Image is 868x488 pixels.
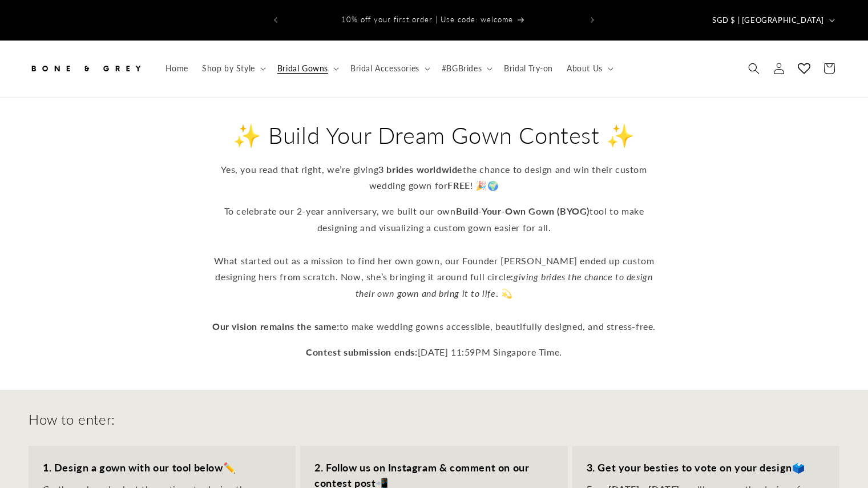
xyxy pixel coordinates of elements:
a: Bone and Grey Bridal [25,52,147,86]
button: SGD $ | [GEOGRAPHIC_DATA] [705,9,839,31]
img: Bone and Grey Bridal [29,56,143,81]
p: Yes, you read that right, we’re giving the chance to design and win their custom wedding gown for... [212,162,657,195]
summary: #BGBrides [435,57,497,80]
summary: About Us [560,57,618,80]
span: About Us [567,63,603,74]
strong: Contest submission ends: [306,346,417,357]
strong: 3. Get your besties to vote on your design [587,461,792,474]
button: Previous announcement [263,9,288,31]
p: [DATE] 11:59PM Singapore Time. [212,344,657,361]
summary: Search [741,56,766,81]
h3: 🗳️ [587,460,825,475]
span: Home [165,63,188,74]
span: Shop by Style [202,63,255,74]
em: giving brides the chance to design their own gown and bring it to life [356,271,653,299]
strong: 1. Design a gown with our tool below [43,461,223,474]
span: Bridal Try-on [504,63,553,74]
button: Next announcement [580,9,605,31]
a: Home [159,57,195,80]
a: Bridal Try-on [497,57,560,80]
summary: Bridal Accessories [344,57,435,80]
strong: 3 brides [378,164,414,175]
strong: worldwide [417,164,463,175]
p: To celebrate our 2-year anniversary, we built our own tool to make designing and visualizing a cu... [212,203,657,334]
h2: ✨ Build Your Dream Gown Contest ✨ [212,120,657,150]
h2: How to enter: [29,410,115,428]
strong: Build-Your-Own Gown (BYOG) [456,205,590,216]
h3: ✏️ [43,460,281,475]
strong: Our vision remains the same: [212,321,340,332]
span: 10% off your first order | Use code: welcome [341,15,513,24]
span: #BGBrides [442,63,482,74]
span: SGD $ | [GEOGRAPHIC_DATA] [712,15,824,26]
strong: FREE [447,180,470,191]
span: Bridal Gowns [277,63,328,74]
span: Bridal Accessories [350,63,419,74]
summary: Shop by Style [195,57,271,80]
summary: Bridal Gowns [271,57,344,80]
